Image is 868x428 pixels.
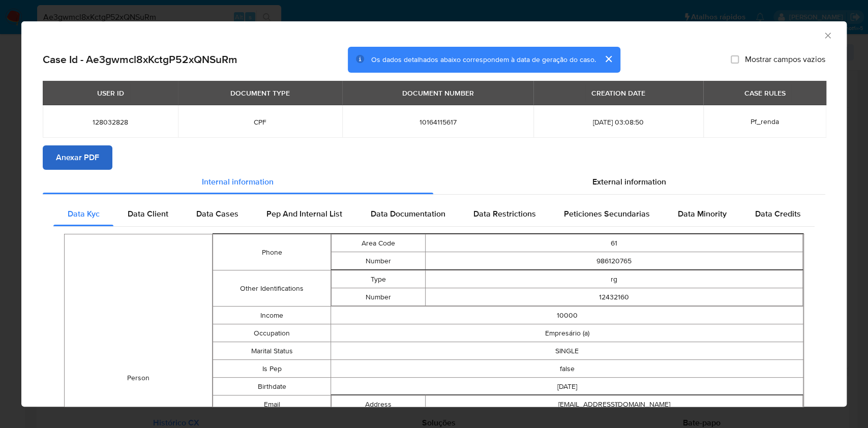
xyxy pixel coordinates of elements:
[213,342,331,360] td: Marital Status
[43,53,237,66] h2: Case Id - Ae3gwmcl8xKctgP52xQNSuRm
[426,288,803,306] td: 12432160
[823,30,832,40] button: Fechar a janela
[331,307,803,324] td: 10000
[43,145,112,170] button: Anexar PDF
[745,54,825,65] span: Mostrar campos vazios
[68,208,100,220] span: Data Kyc
[331,342,803,360] td: SINGLE
[213,234,331,270] td: Phone
[585,84,651,102] div: CREATION DATE
[224,84,296,102] div: DOCUMENT TYPE
[213,360,331,378] td: Is Pep
[213,324,331,342] td: Occupation
[213,270,331,307] td: Other Identifications
[332,270,426,288] td: Type
[43,170,825,194] div: Detailed info
[426,395,803,413] td: [EMAIL_ADDRESS][DOMAIN_NAME]
[596,47,620,71] button: cerrar
[592,176,666,188] span: External information
[331,324,803,342] td: Empresário (a)
[202,176,274,188] span: Internal information
[213,307,331,324] td: Income
[678,208,727,220] span: Data Minority
[755,208,800,220] span: Data Credits
[196,208,238,220] span: Data Cases
[396,84,480,102] div: DOCUMENT NUMBER
[332,252,426,270] td: Number
[332,234,426,252] td: Area Code
[128,208,168,220] span: Data Client
[731,55,739,64] input: Mostrar campos vazios
[56,146,99,169] span: Anexar PDF
[190,117,330,127] span: CPF
[21,21,847,407] div: closure-recommendation-modal
[738,84,791,102] div: CASE RULES
[266,208,342,220] span: Pep And Internal List
[213,378,331,395] td: Birthdate
[426,270,803,288] td: rg
[751,116,779,127] span: Pf_renda
[213,395,331,414] td: Email
[55,117,166,127] span: 128032828
[332,395,426,413] td: Address
[91,84,130,102] div: USER ID
[53,202,815,226] div: Detailed internal info
[370,208,445,220] span: Data Documentation
[473,208,536,220] span: Data Restrictions
[564,208,650,220] span: Peticiones Secundarias
[546,117,691,127] span: [DATE] 03:08:50
[332,288,426,306] td: Number
[331,378,803,395] td: [DATE]
[426,234,803,252] td: 61
[354,117,522,127] span: 10164115617
[371,54,596,65] span: Os dados detalhados abaixo correspondem à data de geração do caso.
[331,360,803,378] td: false
[426,252,803,270] td: 986120765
